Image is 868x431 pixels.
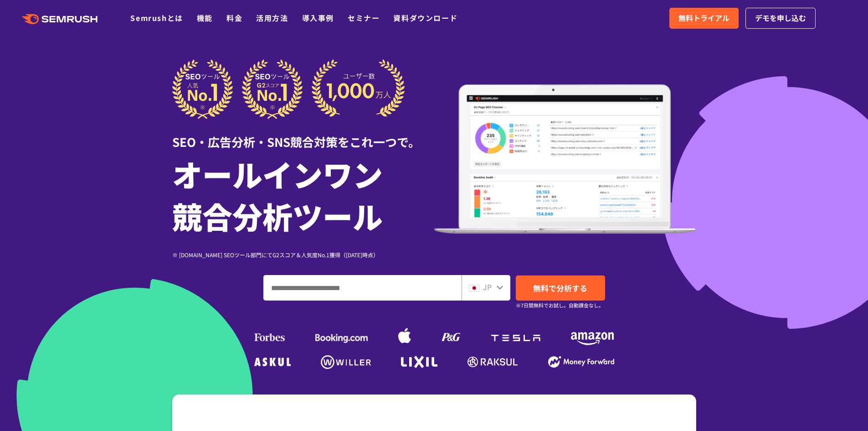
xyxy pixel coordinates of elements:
[393,12,457,23] a: 資料ダウンロード
[516,275,605,301] a: 無料で分析する
[669,8,739,29] a: 無料トライアル
[130,12,183,23] a: Semrushとは
[264,275,461,300] input: ドメイン、キーワードまたはURLを入力してください
[533,282,587,294] span: 無料で分析する
[256,12,288,23] a: 活用方法
[678,12,729,24] span: 無料トライアル
[172,250,434,259] div: ※ [DOMAIN_NAME] SEOツール部門にてG2スコア＆人気度No.1獲得（[DATE]時点）
[755,12,806,24] span: デモを申し込む
[226,12,242,23] a: 料金
[516,301,604,310] small: ※7日間無料でお試し。自動課金なし。
[348,12,380,23] a: セミナー
[302,12,334,23] a: 導入事例
[172,119,434,151] div: SEO・広告分析・SNS競合対策をこれ一つで。
[745,8,816,29] a: デモを申し込む
[172,153,434,237] h1: オールインワン 競合分析ツール
[483,281,492,292] span: JP
[197,12,213,23] a: 機能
